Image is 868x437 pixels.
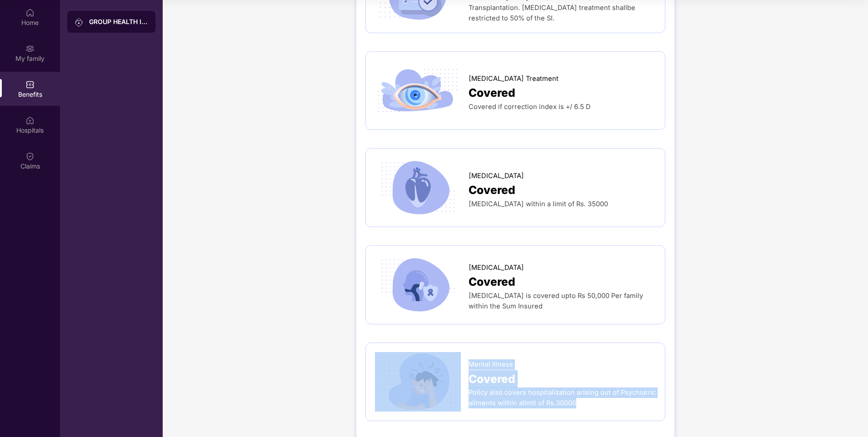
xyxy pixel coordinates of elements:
img: svg+xml;base64,PHN2ZyBpZD0iSG9zcGl0YWxzIiB4bWxucz0iaHR0cDovL3d3dy53My5vcmcvMjAwMC9zdmciIHdpZHRoPS... [25,116,35,125]
img: svg+xml;base64,PHN2ZyBpZD0iQ2xhaW0iIHhtbG5zPSJodHRwOi8vd3d3LnczLm9yZy8yMDAwL3N2ZyIgd2lkdGg9IjIwIi... [25,152,35,161]
img: icon [375,61,461,121]
span: [MEDICAL_DATA] Treatment [469,74,559,84]
span: Covered [469,84,515,102]
span: Policy also covers hospitalization arising out of Psychiatric ailments within alimit of Rs.30000 [469,388,656,407]
span: Covered [469,273,515,291]
div: GROUP HEALTH INSURANCE [89,17,148,26]
span: [MEDICAL_DATA] is covered upto Rs 50,000 Per family within the Sum Insured [469,292,643,310]
span: [MEDICAL_DATA] within a limit of Rs. 35000 [469,200,608,208]
img: icon [375,255,461,315]
img: svg+xml;base64,PHN2ZyB3aWR0aD0iMjAiIGhlaWdodD0iMjAiIHZpZXdCb3g9IjAgMCAyMCAyMCIgZmlsbD0ibm9uZSIgeG... [75,18,84,27]
span: Covered if correction index is +/ 6.5 D [469,103,591,111]
span: Covered [469,181,515,199]
img: svg+xml;base64,PHN2ZyBpZD0iQmVuZWZpdHMiIHhtbG5zPSJodHRwOi8vd3d3LnczLm9yZy8yMDAwL3N2ZyIgd2lkdGg9Ij... [25,80,35,89]
img: svg+xml;base64,PHN2ZyBpZD0iSG9tZSIgeG1sbnM9Imh0dHA6Ly93d3cudzMub3JnLzIwMDAvc3ZnIiB3aWR0aD0iMjAiIG... [25,8,35,17]
img: svg+xml;base64,PHN2ZyB3aWR0aD0iMjAiIGhlaWdodD0iMjAiIHZpZXdCb3g9IjAgMCAyMCAyMCIgZmlsbD0ibm9uZSIgeG... [25,44,35,53]
span: Mental Illness [469,359,513,370]
span: Covered [469,370,515,388]
span: [MEDICAL_DATA] [469,263,524,273]
img: icon [375,158,461,218]
span: [MEDICAL_DATA] [469,171,524,181]
img: icon [375,352,461,412]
